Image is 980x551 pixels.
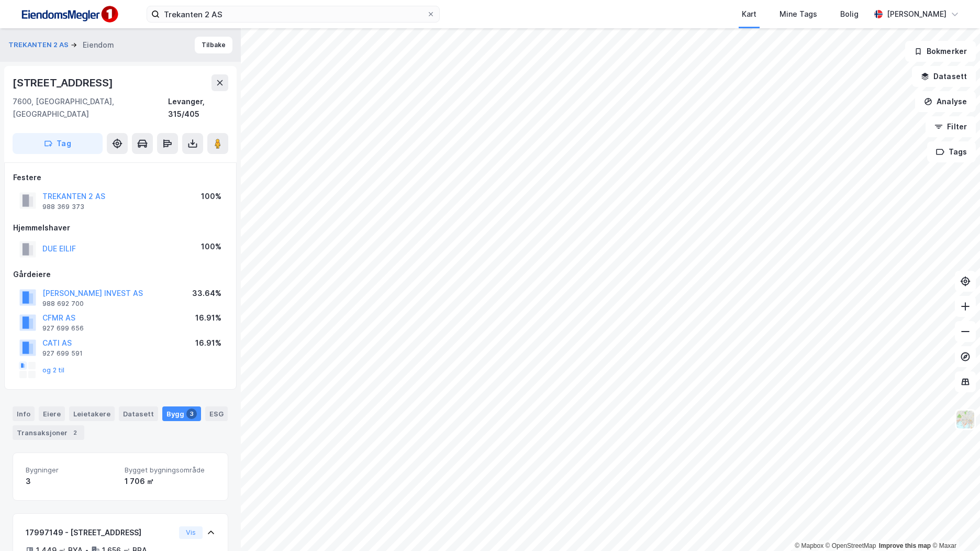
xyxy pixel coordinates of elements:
div: Eiere [39,406,65,421]
div: ESG [205,406,228,421]
div: [PERSON_NAME] [887,8,946,20]
div: Festere [13,171,228,184]
button: Tilbake [195,37,232,53]
div: 17997149 - [STREET_ADDRESS] [26,526,175,539]
div: Datasett [119,406,158,421]
div: 100% [201,190,221,203]
a: OpenStreetMap [826,542,876,549]
div: 927 699 591 [42,349,83,358]
div: Bygg [162,406,201,421]
button: Analyse [915,91,976,112]
button: TREKANTEN 2 AS [8,40,71,50]
a: Improve this map [879,542,931,549]
div: 3 [186,409,197,419]
div: 16.91% [195,312,221,324]
span: Bygget bygningsområde [125,466,215,475]
div: Levanger, 315/405 [168,95,228,120]
button: Datasett [912,66,976,87]
button: Vis [179,526,203,539]
div: 927 699 656 [42,324,84,333]
div: 988 692 700 [42,300,84,308]
div: Gårdeiere [13,268,228,281]
img: Z [955,410,975,429]
button: Tag [13,133,103,154]
button: Bokmerker [905,41,976,62]
button: Filter [926,116,976,137]
div: Bolig [840,8,859,20]
button: Tags [927,141,976,162]
div: 100% [201,240,221,253]
div: Info [13,406,35,421]
div: 16.91% [195,337,221,349]
div: Kontrollprogram for chat [928,501,980,551]
iframe: Chat Widget [928,501,980,551]
div: 988 369 373 [42,203,84,211]
div: Hjemmelshaver [13,222,228,234]
div: Kart [742,8,756,20]
img: F4PB6Px+NJ5v8B7XTbfpPpyloAAAAASUVORK5CYII= [17,3,121,26]
div: 3 [26,475,116,488]
a: Mapbox [795,542,823,549]
div: 33.64% [192,287,221,300]
input: Søk på adresse, matrikkel, gårdeiere, leietakere eller personer [160,6,427,22]
span: Bygninger [26,466,116,475]
div: 7600, [GEOGRAPHIC_DATA], [GEOGRAPHIC_DATA] [13,95,168,120]
div: Leietakere [69,406,115,421]
div: [STREET_ADDRESS] [13,74,115,91]
div: Transaksjoner [13,425,84,440]
div: Eiendom [83,39,114,51]
div: 1 706 ㎡ [125,475,215,488]
div: 2 [70,427,80,438]
div: Mine Tags [779,8,817,20]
